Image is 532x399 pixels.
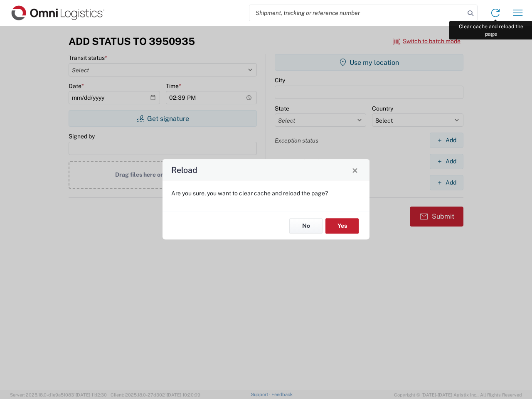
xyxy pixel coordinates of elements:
button: Close [349,164,361,176]
h4: Reload [171,164,197,176]
button: Yes [325,218,359,234]
p: Are you sure, you want to clear cache and reload the page? [171,190,361,197]
button: No [289,218,323,234]
input: Shipment, tracking or reference number [249,5,465,21]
